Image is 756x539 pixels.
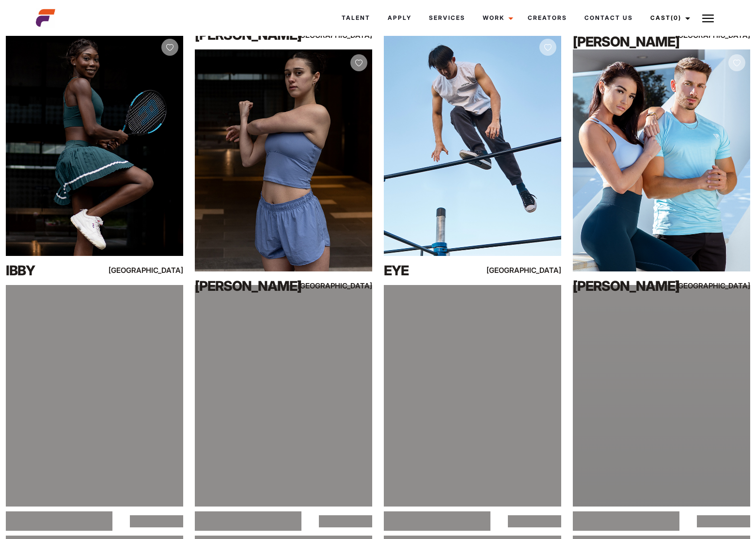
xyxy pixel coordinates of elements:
[36,8,55,28] img: cropped-aefm-brand-fav-22-square.png
[519,5,576,31] a: Creators
[642,5,696,31] a: Cast(0)
[697,280,750,292] div: [GEOGRAPHIC_DATA]
[195,276,301,296] div: [PERSON_NAME]
[573,276,679,296] div: [PERSON_NAME]
[333,5,379,31] a: Talent
[319,280,372,292] div: [GEOGRAPHIC_DATA]
[508,264,561,276] div: [GEOGRAPHIC_DATA]
[420,5,474,31] a: Services
[576,5,642,31] a: Contact Us
[474,5,519,31] a: Work
[702,13,714,24] img: Burger icon
[384,261,490,280] div: Eye
[130,264,183,276] div: [GEOGRAPHIC_DATA]
[671,14,681,21] span: (0)
[6,261,112,280] div: Ibby
[379,5,420,31] a: Apply
[573,25,679,45] div: [US_STATE][PERSON_NAME]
